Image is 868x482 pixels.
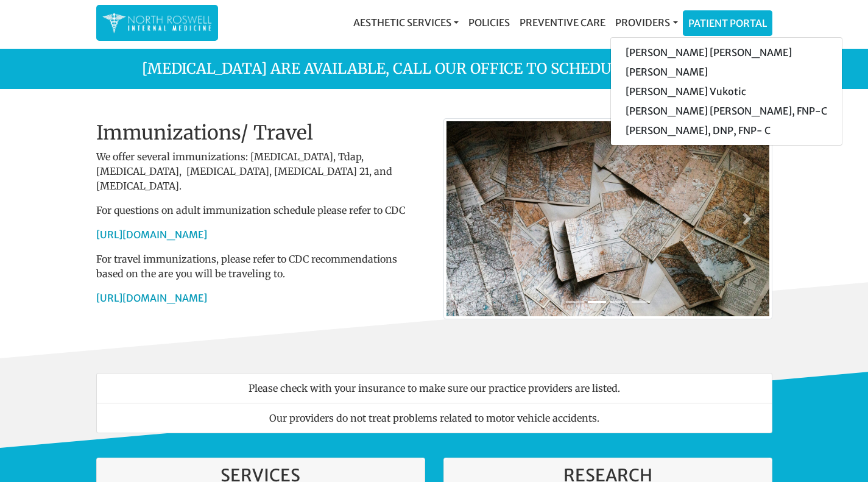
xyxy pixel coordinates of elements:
[683,11,772,35] a: Patient Portal
[96,149,425,193] p: We offer several immunizations: [MEDICAL_DATA], Tdap, [MEDICAL_DATA], [MEDICAL_DATA], [MEDICAL_DA...
[96,292,207,304] a: [URL][DOMAIN_NAME]
[515,10,610,35] a: Preventive Care
[611,82,842,101] a: [PERSON_NAME] Vukotic
[611,121,842,140] a: [PERSON_NAME], DNP, FNP- C
[96,203,425,218] p: For questions on adult immunization schedule please refer to CDC
[96,121,425,144] h2: Immunizations/ Travel
[610,10,682,35] a: Providers
[96,229,207,241] a: [URL][DOMAIN_NAME]
[102,11,212,35] img: North Roswell Internal Medicine
[96,403,772,433] li: Our providers do not treat problems related to motor vehicle accidents.
[611,62,842,82] a: [PERSON_NAME]
[96,252,425,281] p: For travel immunizations, please refer to CDC recommendations based on the are you will be travel...
[348,10,464,35] a: Aesthetic Services
[611,43,842,62] a: [PERSON_NAME] [PERSON_NAME]
[87,58,782,80] p: [MEDICAL_DATA] are available, call our office to schedule! 770.645.0017
[464,10,515,35] a: Policies
[96,373,772,403] li: Please check with your insurance to make sure our practice providers are listed.
[611,101,842,121] a: [PERSON_NAME] [PERSON_NAME], FNP-C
